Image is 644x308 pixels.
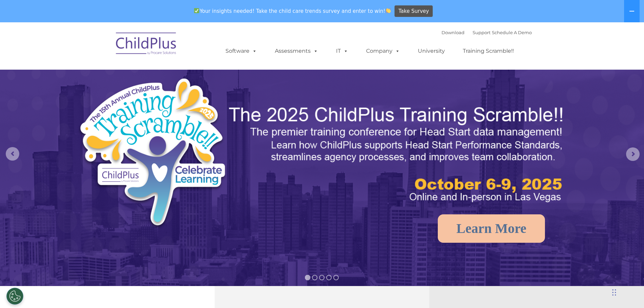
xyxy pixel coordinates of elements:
img: 👏 [386,8,391,13]
a: Assessments [268,44,325,58]
a: Support [473,30,491,35]
img: ChildPlus by Procare Solutions [113,28,180,62]
span: Last name [94,45,115,50]
img: ✅ [194,8,199,13]
a: Download [442,30,464,35]
div: Drag [612,282,616,303]
button: Cookies Settings [6,288,23,305]
a: University [411,44,452,58]
a: Schedule A Demo [492,30,532,35]
span: Phone number [94,72,123,77]
a: Training Scramble!! [456,44,521,58]
font: | [442,30,532,35]
span: Your insights needed! Take the child care trends survey and enter to win! [191,4,394,18]
a: Take Survey [395,5,433,17]
iframe: Chat Widget [610,276,644,308]
span: Take Survey [399,5,429,17]
a: Company [359,44,407,58]
a: IT [329,44,355,58]
a: Learn More [438,214,545,243]
a: Software [219,44,264,58]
